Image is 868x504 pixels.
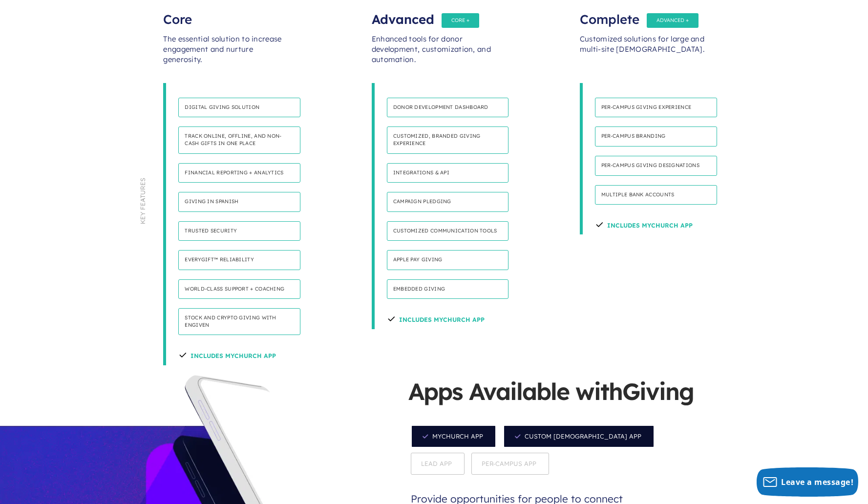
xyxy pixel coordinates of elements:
[595,156,717,176] h4: Per-campus giving designations
[178,126,300,153] h4: Track online, offline, and non-cash gifts in one place
[595,126,717,147] h4: Per-campus branding
[178,279,300,299] h4: World-class support + coaching
[372,5,497,24] div: Advanced
[595,214,693,234] h4: Includes Mychurch App
[595,98,717,118] h4: Per-Campus giving experience
[387,250,509,270] h4: Apple Pay Giving
[595,185,717,205] h4: Multiple bank accounts
[622,377,694,406] span: Giving
[163,5,288,24] div: Core
[178,221,300,241] h4: Trusted security
[178,192,300,212] h4: Giving in Spanish
[408,375,701,422] h5: Apps Available with
[411,453,465,475] span: Lead App
[178,344,276,365] h4: Includes MyChurch App
[178,98,300,118] h4: Digital giving solution
[580,5,705,24] div: Complete
[163,24,288,83] div: The essential solution to increase engagement and nurture generosity.
[471,453,549,475] span: Per-Campus App
[387,98,509,118] h4: Donor development dashboard
[757,467,858,497] button: Leave a message!
[372,24,497,83] div: Enhanced tools for donor development, customization, and automation.
[411,425,496,448] span: MyChurch App
[387,192,509,212] h4: Campaign pledging
[387,163,509,183] h4: Integrations & API
[178,308,300,335] h4: Stock and Crypto Giving with Engiven
[178,250,300,270] h4: Everygift™ Reliability
[387,279,509,299] h4: Embedded Giving
[387,126,509,153] h4: Customized, branded giving experience
[387,308,485,329] h4: Includes Mychurch App
[781,477,853,487] span: Leave a message!
[387,221,509,241] h4: Customized communication tools
[503,425,655,448] span: Custom [DEMOGRAPHIC_DATA] App
[580,24,705,83] div: Customized solutions for large and multi-site [DEMOGRAPHIC_DATA].
[178,163,300,183] h4: Financial reporting + analytics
